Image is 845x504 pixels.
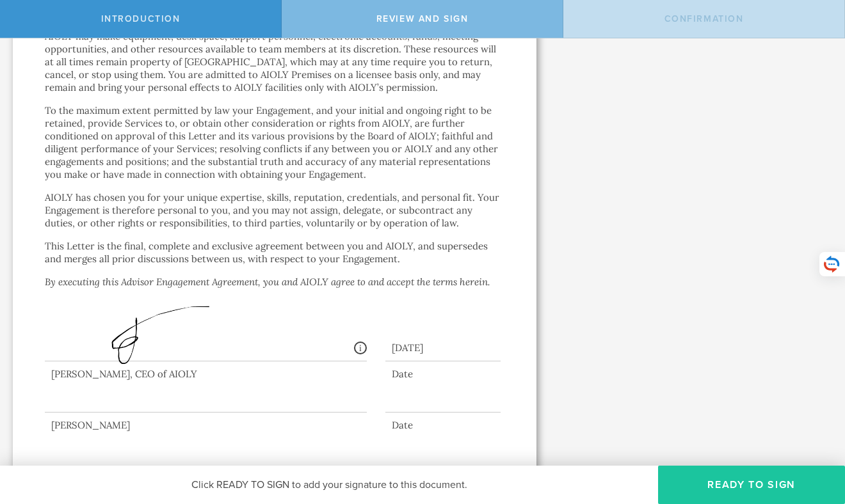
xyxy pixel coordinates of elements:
div: [PERSON_NAME] [45,419,367,432]
em: By executing this Advisor Engagement Agreement, you and AIOLY agree to and accept the terms herein. [45,276,490,288]
span: Confirmation [664,13,744,24]
p: AIOLY has chosen you for your unique expertise, skills, reputation, credentials, and personal fit... [45,191,504,230]
p: AIOLY may make equipment, desk space, support personnel, electronic accounts, funds, meeting oppo... [45,30,504,94]
button: Ready to Sign [658,466,845,504]
p: To the maximum extent permitted by law your Engagement, and your initial and ongoing right to be ... [45,104,504,181]
div: Date [385,419,501,432]
span: Review and Sign [376,13,469,24]
span: Introduction [101,13,181,24]
iframe: Chat Widget [781,404,845,466]
p: This Letter is the final, complete and exclusive agreement between you and AIOLY, and supersedes ... [45,240,504,265]
img: l9wAAAABJRU5ErkJggg== [51,305,268,364]
div: [DATE] [385,329,501,361]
